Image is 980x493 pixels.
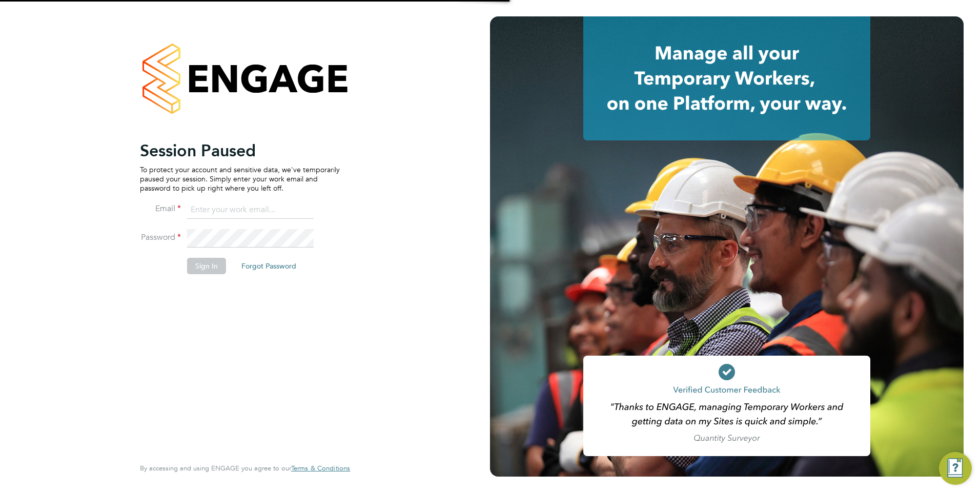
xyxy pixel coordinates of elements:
button: Sign In [187,258,226,274]
button: Forgot Password [233,258,304,274]
label: Email [140,203,181,214]
h2: Session Paused [140,140,340,161]
input: Enter your work email... [187,201,314,219]
p: To protect your account and sensitive data, we've temporarily paused your session. Simply enter y... [140,165,340,193]
label: Password [140,232,181,243]
span: By accessing and using ENGAGE you agree to our [140,464,350,473]
a: Terms & Conditions [291,464,350,473]
button: Engage Resource Center [939,452,972,485]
